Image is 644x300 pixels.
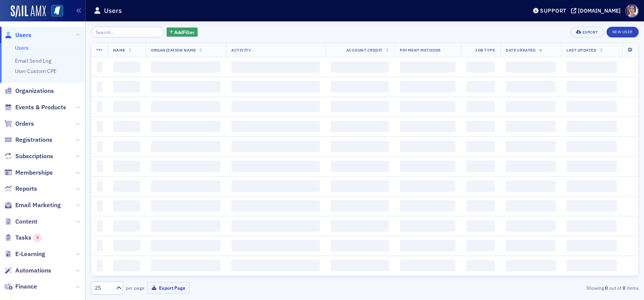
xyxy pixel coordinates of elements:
[331,101,389,112] span: ‌
[113,240,140,251] span: ‌
[331,81,389,92] span: ‌
[466,121,495,132] span: ‌
[15,87,54,95] span: Organizations
[400,121,456,132] span: ‌
[97,161,102,172] span: ‌
[331,240,389,251] span: ‌
[566,121,617,132] span: ‌
[566,220,617,232] span: ‌
[4,282,37,291] a: Finance
[231,220,320,232] span: ‌
[151,81,221,92] span: ‌
[506,161,556,172] span: ‌
[15,266,51,275] span: Automations
[331,260,389,271] span: ‌
[4,169,53,177] a: Memberships
[231,200,320,212] span: ‌
[331,121,389,132] span: ‌
[4,120,34,128] a: Orders
[113,47,125,53] span: Name
[231,101,320,112] span: ‌
[126,284,144,291] label: per page
[466,81,495,92] span: ‌
[400,220,456,232] span: ‌
[15,201,61,209] span: Email Marketing
[571,8,623,13] button: [DOMAIN_NAME]
[566,47,596,53] span: Last Updated
[400,61,456,73] span: ‌
[400,240,456,251] span: ‌
[91,27,164,37] input: Search…
[400,180,456,192] span: ‌
[466,161,495,172] span: ‌
[506,220,556,232] span: ‌
[400,200,456,212] span: ‌
[475,47,495,53] span: Job Type
[621,284,627,291] strong: 0
[51,5,63,17] img: SailAMX
[4,87,54,95] a: Organizations
[15,57,51,64] a: Email Send Log
[4,152,53,161] a: Subscriptions
[400,260,456,271] span: ‌
[151,240,221,251] span: ‌
[15,217,37,226] span: Content
[400,101,456,112] span: ‌
[331,200,389,212] span: ‌
[15,169,53,177] span: Memberships
[400,47,441,53] span: Payment Methods
[506,141,556,152] span: ‌
[231,161,320,172] span: ‌
[578,7,621,14] div: [DOMAIN_NAME]
[566,101,617,112] span: ‌
[113,180,140,192] span: ‌
[15,103,66,112] span: Events & Products
[231,141,320,152] span: ‌
[151,47,196,53] span: Organization Name
[97,220,102,232] span: ‌
[466,240,495,251] span: ‌
[104,6,122,15] h1: Users
[566,240,617,251] span: ‌
[15,250,45,258] span: E-Learning
[15,234,41,242] span: Tasks
[97,81,102,92] span: ‌
[506,121,556,132] span: ‌
[95,284,112,292] div: 25
[151,61,221,73] span: ‌
[466,180,495,192] span: ‌
[566,200,617,212] span: ‌
[113,161,140,172] span: ‌
[506,240,556,251] span: ‌
[113,61,140,73] span: ‌
[331,61,389,73] span: ‌
[400,81,456,92] span: ‌
[151,220,221,232] span: ‌
[113,141,140,152] span: ‌
[174,29,195,36] span: Add Filter
[566,141,617,152] span: ‌
[97,260,102,271] span: ‌
[4,234,41,242] a: Tasks3
[625,4,639,18] span: Profile
[4,185,37,193] a: Reports
[331,220,389,232] span: ‌
[506,200,556,212] span: ‌
[466,260,495,271] span: ‌
[346,47,383,53] span: Account Credit
[566,61,617,73] span: ‌
[4,103,66,112] a: Events & Products
[113,200,140,212] span: ‌
[11,5,46,18] img: SailAMX
[231,61,320,73] span: ‌
[97,121,102,132] span: ‌
[506,101,556,112] span: ‌
[506,180,556,192] span: ‌
[231,47,251,53] span: Activity
[15,68,57,75] a: User Custom CPE
[331,180,389,192] span: ‌
[151,200,221,212] span: ‌
[466,101,495,112] span: ‌
[4,250,45,258] a: E-Learning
